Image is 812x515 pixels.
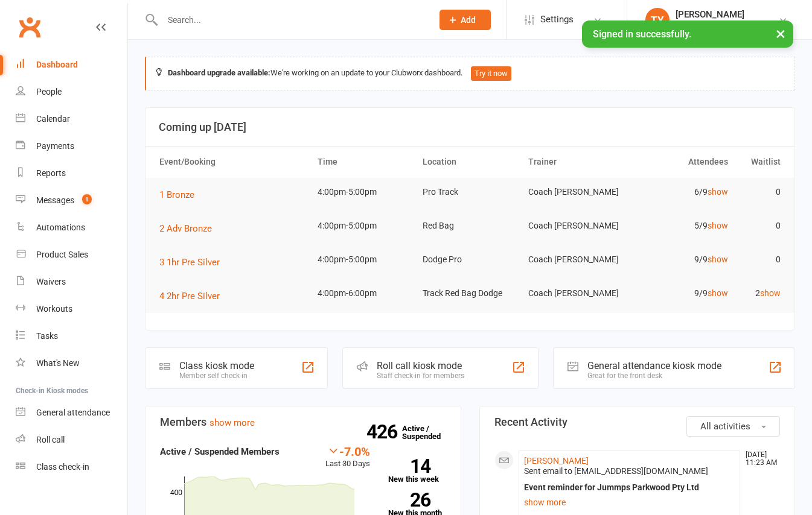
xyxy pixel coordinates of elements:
[628,279,734,308] td: 9/9
[16,160,127,187] a: Reports
[36,168,66,178] div: Reports
[312,279,418,308] td: 4:00pm-6:00pm
[440,10,491,30] button: Add
[36,223,85,232] div: Automations
[312,212,418,240] td: 4:00pm-5:00pm
[16,241,127,268] a: Product Sales
[16,51,127,78] a: Dashboard
[159,121,781,133] h3: Coming up [DATE]
[16,268,127,295] a: Waivers
[160,416,446,428] h3: Members
[587,360,721,371] div: General attendance kiosk mode
[523,147,628,177] th: Trainer
[82,194,92,204] span: 1
[593,28,691,40] span: Signed in successfully.
[312,245,418,274] td: 4:00pm-5:00pm
[734,279,786,308] td: 2
[159,289,228,303] button: 4 2hr Pre Silver
[16,106,127,133] a: Calendar
[159,291,220,302] span: 4 2hr Pre Silver
[36,462,89,472] div: Class check-in
[209,417,255,428] a: show more
[14,12,45,42] a: Clubworx
[417,245,523,274] td: Dodge Pro
[734,178,786,206] td: 0
[159,255,228,270] button: 3 1hr Pre Silver
[708,221,728,230] a: show
[377,371,464,380] div: Staff check-in for members
[587,371,721,380] div: Great for the front desk
[676,20,778,31] div: Jummps Parkwood Pty Ltd
[145,57,795,90] div: We're working on an update to your Clubworx dashboard.
[540,6,574,33] span: Settings
[16,214,127,241] a: Automations
[388,491,430,509] strong: 26
[388,459,446,483] a: 14New this week
[523,178,628,206] td: Coach [PERSON_NAME]
[740,451,779,467] time: [DATE] 11:23 AM
[36,277,66,286] div: Waivers
[494,416,781,428] h3: Recent Activity
[16,133,127,160] a: Payments
[366,423,402,441] strong: 426
[676,9,778,20] div: [PERSON_NAME]
[628,212,734,240] td: 5/9
[36,141,74,151] div: Payments
[524,456,589,466] a: [PERSON_NAME]
[16,399,127,426] a: General attendance kiosk mode
[734,245,786,274] td: 0
[388,457,430,475] strong: 14
[179,360,254,371] div: Class kiosk mode
[760,288,781,298] a: show
[770,21,791,46] button: ×
[700,421,750,432] span: All activities
[36,114,70,124] div: Calendar
[524,482,735,493] div: Event reminder for Jummps Parkwood Pty Ltd
[16,426,127,453] a: Roll call
[708,254,728,264] a: show
[523,279,628,308] td: Coach [PERSON_NAME]
[708,187,728,197] a: show
[159,189,194,200] span: 1 Bronze
[377,360,464,371] div: Roll call kiosk mode
[36,331,58,341] div: Tasks
[325,444,370,458] div: -7.0%
[686,416,780,437] button: All activities
[36,87,62,96] div: People
[36,304,72,314] div: Workouts
[16,187,127,214] a: Messages 1
[179,371,254,380] div: Member self check-in
[36,408,110,417] div: General attendance
[312,147,418,177] th: Time
[417,147,523,177] th: Location
[417,178,523,206] td: Pro Track
[159,257,220,268] span: 3 1hr Pre Silver
[159,221,220,236] button: 2 Adv Bronze
[417,279,523,308] td: Track Red Bag Dodge
[734,147,786,177] th: Waitlist
[16,323,127,350] a: Tasks
[160,446,280,457] strong: Active / Suspended Members
[159,223,212,234] span: 2 Adv Bronze
[628,178,734,206] td: 6/9
[16,295,127,323] a: Workouts
[36,250,88,259] div: Product Sales
[168,68,270,77] strong: Dashboard upgrade available:
[402,415,455,449] a: 426Active / Suspended
[36,195,74,205] div: Messages
[159,188,203,202] button: 1 Bronze
[36,60,78,69] div: Dashboard
[16,78,127,106] a: People
[645,8,670,32] div: TY
[16,453,127,481] a: Class kiosk mode
[16,350,127,377] a: What's New
[471,66,511,81] button: Try it now
[312,178,418,206] td: 4:00pm-5:00pm
[524,466,708,476] span: Sent email to [EMAIL_ADDRESS][DOMAIN_NAME]
[159,11,424,28] input: Search...
[734,212,786,240] td: 0
[417,212,523,240] td: Red Bag
[708,288,728,298] a: show
[628,147,734,177] th: Attendees
[461,15,476,25] span: Add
